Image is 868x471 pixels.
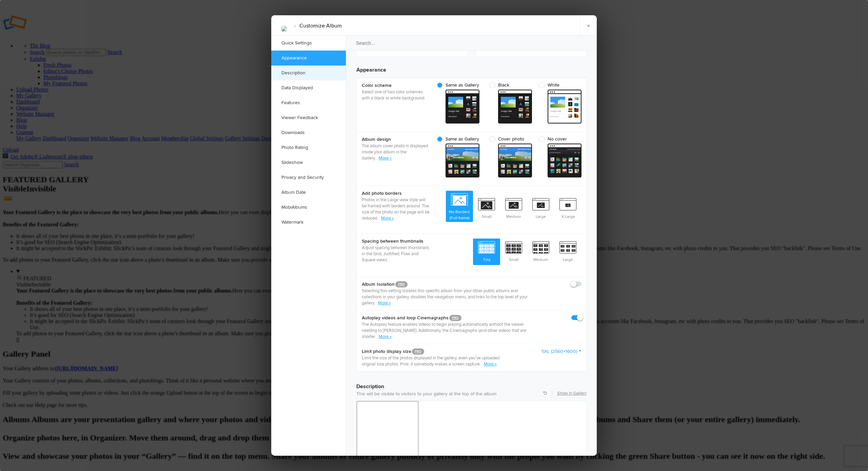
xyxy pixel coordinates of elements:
[281,26,287,32] img: IMG_0634_NEF.jpg
[271,95,346,110] a: Features
[480,361,484,367] span: ...
[437,82,479,88] span: Same as Gallery
[412,348,424,355] a: PRO
[346,35,598,51] input: Search...
[381,215,394,221] a: More »
[500,195,527,221] span: Medium
[362,197,430,221] p: Photos in the Large view style will be framed with borders around. The size of the photo on the p...
[446,144,479,177] span: cover From gallery - dark
[378,300,391,306] a: More »
[554,195,581,221] span: X-Large
[437,136,479,142] span: Same as Gallery
[362,288,537,306] p: Selecting this setting isolates this specific album from your other public albums and collections...
[362,245,430,263] p: Adjust spacing between thumbnails in the Grid, Justified, Flow and Square views.
[271,185,346,200] a: Album Date
[356,60,587,74] h3: Appearance
[362,281,537,288] b: Album Isolation
[379,334,392,339] a: More »
[543,391,547,395] a: Revert
[356,391,587,397] p: This will be visible to visitors to your gallery at the top of the album
[539,82,578,88] span: White
[548,144,581,177] span: cover From gallery - dark
[554,239,581,264] span: Large
[271,200,346,215] a: MobiAlbums
[449,315,461,321] a: PRO
[527,195,554,221] span: Large
[271,65,346,80] a: Description
[271,155,346,170] a: Slideshow
[271,140,346,155] a: Photo Rating
[271,80,346,95] a: Data Displayed
[379,155,392,161] a: More »
[539,136,578,142] span: No cover
[362,143,430,161] p: The album cover photo is displayed inside your album in the Gallery.
[290,20,342,32] li: Customize Album
[527,239,554,264] span: Medium
[498,144,532,177] span: cover From gallery - dark
[377,215,381,221] span: ...
[271,110,346,125] a: Viewer Feedback
[362,89,430,101] p: Select one of two color schemes with a black or white background.
[362,321,537,340] p: The Autoplay feature enables videos to begin playing automatically without the viewer needing to ...
[362,238,430,245] b: Spacing between thumbnails
[395,281,408,287] a: PRO
[271,215,346,230] a: Watermark
[473,195,500,221] span: Small
[557,390,587,396] a: Show In Gallery
[362,82,430,89] b: Color scheme
[362,355,505,367] p: Limit the size of the photos displayed in the gallery, even you’ve uploaded original size photos....
[362,348,505,355] b: Limit photo display size
[580,15,597,36] a: ×
[356,377,587,391] h3: Description
[500,239,527,264] span: Small
[375,334,379,339] span: ...
[271,170,346,185] a: Privacy and Security
[473,239,500,264] span: Tiny
[446,191,473,222] span: No Borders (Full frame)
[489,136,529,142] span: Cover photo
[376,155,379,161] span: ..
[362,190,430,197] b: Add photo borders
[541,348,581,355] a: 5XL (2560×1600)
[375,300,378,306] span: ..
[271,36,346,51] a: Quick Settings
[271,125,346,140] a: Downloads
[489,82,529,88] span: Black
[362,136,430,143] b: Album design
[484,361,497,367] a: More »
[271,51,346,65] a: Appearance
[362,315,537,321] b: Autoplay videos and loop Cinemagraphs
